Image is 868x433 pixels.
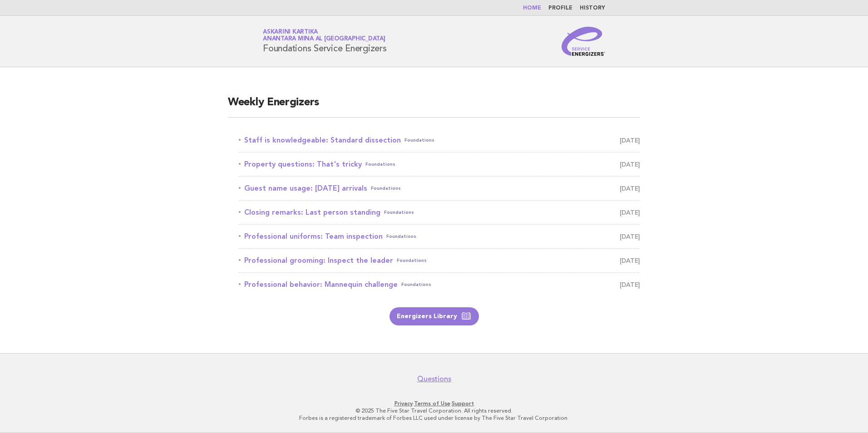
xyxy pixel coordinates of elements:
[580,5,605,11] a: History
[239,254,640,267] a: Professional grooming: Inspect the leaderFoundations [DATE]
[263,36,385,42] span: Anantara Mina al [GEOGRAPHIC_DATA]
[548,5,572,11] a: Profile
[620,158,640,171] span: [DATE]
[523,5,541,11] a: Home
[452,400,474,407] a: Support
[239,278,640,291] a: Professional behavior: Mannequin challengeFoundations [DATE]
[395,400,413,407] a: Privacy
[371,182,401,195] span: Foundations
[620,206,640,219] span: [DATE]
[365,158,395,171] span: Foundations
[620,278,640,291] span: [DATE]
[562,27,605,56] img: Service Energizers
[401,278,431,291] span: Foundations
[390,307,479,325] a: Energizers Library
[263,30,387,53] h1: Foundations Service Energizers
[620,254,640,267] span: [DATE]
[156,407,712,414] p: © 2025 The Five Star Travel Corporation. All rights reserved.
[417,374,451,384] a: Questions
[263,29,385,42] a: Askarini KartikaAnantara Mina al [GEOGRAPHIC_DATA]
[239,206,640,219] a: Closing remarks: Last person standingFoundations [DATE]
[414,400,450,407] a: Terms of Use
[620,134,640,147] span: [DATE]
[239,158,640,171] a: Property questions: That's trickyFoundations [DATE]
[239,230,640,243] a: Professional uniforms: Team inspectionFoundations [DATE]
[228,95,640,118] h2: Weekly Energizers
[404,134,434,147] span: Foundations
[156,400,712,407] p: · ·
[620,182,640,195] span: [DATE]
[620,230,640,243] span: [DATE]
[239,134,640,147] a: Staff is knowledgeable: Standard dissectionFoundations [DATE]
[397,254,427,267] span: Foundations
[156,414,712,422] p: Forbes is a registered trademark of Forbes LLC used under license by The Five Star Travel Corpora...
[386,230,416,243] span: Foundations
[239,182,640,195] a: Guest name usage: [DATE] arrivalsFoundations [DATE]
[384,206,414,219] span: Foundations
